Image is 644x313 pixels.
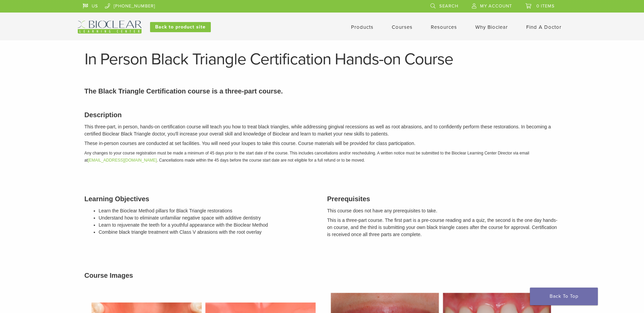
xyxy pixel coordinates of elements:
span: 0 items [536,3,555,9]
a: Products [351,24,373,30]
p: These in-person courses are conducted at set facilities. You will need your loupes to take this c... [85,140,560,147]
h3: Prerequisites [327,194,560,204]
span: My Account [480,3,512,9]
h3: Description [85,110,560,120]
p: This is a three-part course. The first part is a pre-course reading and a quiz, the second is the... [327,217,560,238]
a: Why Bioclear [475,24,508,30]
a: Resources [431,24,457,30]
li: Combine black triangle treatment with Class V abrasions with the root overlay [99,229,317,236]
a: Find A Doctor [526,24,562,30]
a: [EMAIL_ADDRESS][DOMAIN_NAME] [88,158,157,163]
a: Courses [392,24,412,30]
h1: In Person Black Triangle Certification Hands-on Course [85,51,560,67]
p: This course does not have any prerequisites to take. [327,207,560,214]
li: Learn to rejuvenate the teeth for a youthful appearance with the Bioclear Method [99,222,317,229]
p: This three-part, in person, hands-on certification course will teach you how to treat black trian... [85,123,560,138]
img: Bioclear [78,21,142,34]
em: Any changes to your course registration must be made a minimum of 45 days prior to the start date... [85,151,529,163]
h3: Course Images [85,270,560,280]
span: Search [439,3,458,9]
p: The Black Triangle Certification course is a three-part course. [85,86,560,96]
h3: Learning Objectives [85,194,317,204]
li: Understand how to eliminate unfamiliar negative space with additive dentistry [99,214,317,222]
li: Learn the Bioclear Method pillars for Black Triangle restorations [99,207,317,214]
a: Back To Top [530,288,598,305]
a: Back to product site [150,22,211,32]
